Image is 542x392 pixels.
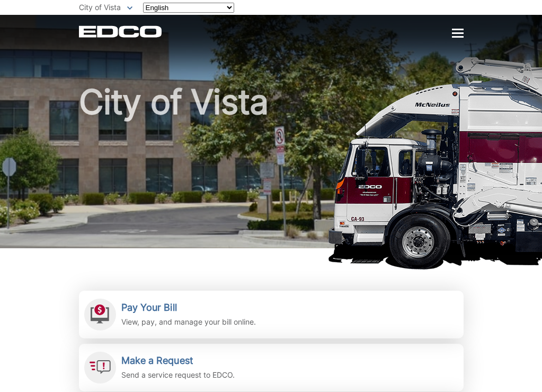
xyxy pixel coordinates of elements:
h2: Make a Request [121,355,235,367]
a: Pay Your Bill View, pay, and manage your bill online. [79,291,464,338]
a: EDCD logo. Return to the homepage. [79,25,163,38]
select: Select a language [143,3,234,13]
h2: Pay Your Bill [121,302,256,313]
span: City of Vista [79,3,121,12]
p: View, pay, and manage your bill online. [121,316,256,328]
h1: City of Vista [79,85,464,253]
a: Make a Request Send a service request to EDCO. [79,344,464,391]
p: Send a service request to EDCO. [121,369,235,381]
